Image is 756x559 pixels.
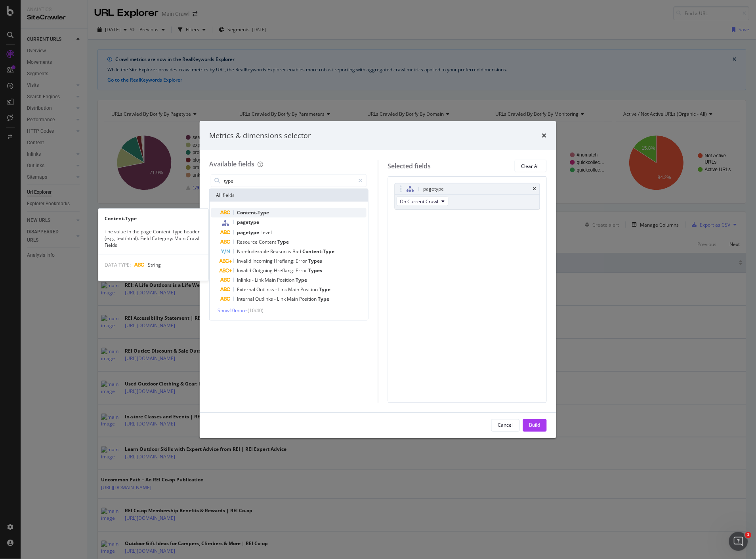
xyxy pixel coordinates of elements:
[237,238,259,245] span: Resource
[296,267,308,274] span: Error
[300,286,319,293] span: Position
[274,258,296,264] span: Hreflang:
[277,296,287,302] span: Link
[237,229,260,236] span: pagetype
[542,131,547,141] div: times
[200,121,556,438] div: modal
[210,189,368,202] div: All fields
[745,532,752,538] span: 1
[270,248,288,255] span: Reason
[288,286,300,293] span: Main
[252,267,274,274] span: Outgoing
[237,267,252,274] span: Invalid
[98,228,208,248] div: The value in the page Content-Type header (e.g., text/html). Field Category: Main Crawl Fields
[237,219,259,225] span: pagetype
[400,198,439,205] span: On Current Crawl
[223,175,355,187] input: Search by field name
[515,160,547,172] button: Clear All
[529,422,540,429] div: Build
[265,277,277,283] span: Main
[397,197,449,206] button: On Current Crawl
[498,422,513,429] div: Cancel
[252,258,274,264] span: Incoming
[256,286,275,293] span: Outlinks
[287,296,299,302] span: Main
[218,307,247,314] span: Show 10 more
[424,185,444,193] div: pagetype
[248,307,263,314] span: ( 10 / 40 )
[255,277,265,283] span: Link
[296,277,307,283] span: Type
[274,267,296,274] span: Hreflang:
[237,277,252,283] span: Inlinks
[98,215,208,222] div: Content-Type
[288,248,292,255] span: is
[302,248,334,255] span: Content-Type
[491,419,520,432] button: Cancel
[237,296,255,302] span: Internal
[292,248,302,255] span: Bad
[237,258,252,264] span: Invalid
[318,296,329,302] span: Type
[237,286,256,293] span: External
[259,238,277,245] span: Content
[255,296,274,302] span: Outlinks
[277,277,296,283] span: Position
[260,229,272,236] span: Level
[237,248,270,255] span: Non-Indexable
[319,286,330,293] span: Type
[209,160,254,168] div: Available fields
[299,296,318,302] span: Position
[275,286,278,293] span: -
[533,187,536,191] div: times
[277,238,289,245] span: Type
[521,163,540,170] div: Clear All
[252,277,255,283] span: -
[388,162,431,171] div: Selected fields
[308,258,322,264] span: Types
[308,267,322,274] span: Types
[237,209,269,216] span: Content-Type
[523,419,547,432] button: Build
[274,296,277,302] span: -
[729,532,748,551] iframe: Intercom live chat
[296,258,308,264] span: Error
[278,286,288,293] span: Link
[209,131,311,141] div: Metrics & dimensions selector
[395,183,540,210] div: pagetypetimesOn Current Crawl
